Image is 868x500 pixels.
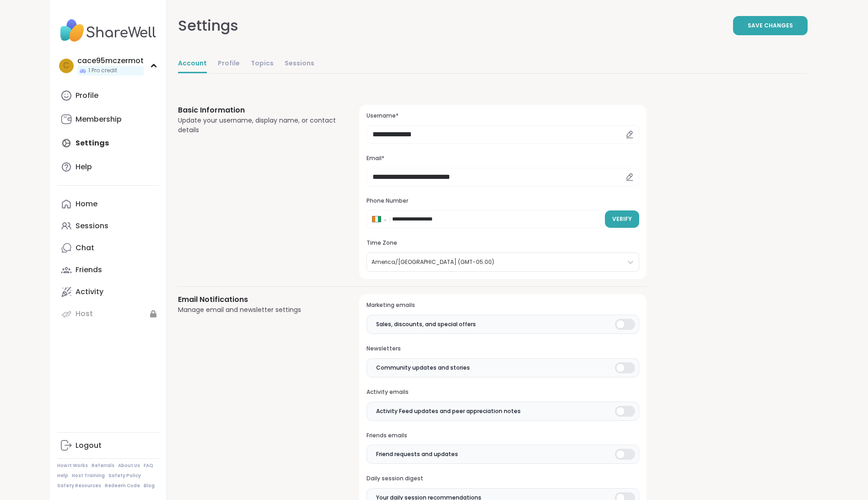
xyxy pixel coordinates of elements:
h3: Activity emails [367,388,639,396]
div: Membership [75,114,122,124]
a: About Us [118,462,140,469]
button: Verify [605,210,639,228]
span: c [63,60,69,72]
h3: Phone Number [367,197,639,205]
a: Membership [57,108,159,130]
h3: Email* [367,155,639,162]
a: Help [57,473,68,479]
a: Blog [144,483,155,489]
h3: Basic Information [178,105,338,116]
h3: Friends emails [367,432,639,440]
span: Community updates and stories [376,364,470,372]
a: FAQ [144,462,153,469]
a: Redeem Code [105,483,140,489]
span: Save Changes [748,22,793,30]
div: Settings [178,15,238,37]
a: Profile [218,55,240,73]
a: Sessions [285,55,314,73]
div: cace95mczermot [77,56,144,66]
a: Sessions [57,215,159,237]
span: Sales, discounts, and special offers [376,320,476,328]
a: Account [178,55,207,73]
h3: Newsletters [367,345,639,353]
a: Logout [57,435,159,457]
span: Friend requests and updates [376,450,458,458]
a: Host Training [72,473,105,479]
button: Save Changes [733,16,808,35]
div: Profile [75,91,98,101]
a: Activity [57,281,159,303]
span: 1 Pro credit [88,67,117,75]
h3: Username* [367,112,639,120]
span: Verify [612,215,632,223]
a: Topics [251,55,274,73]
div: Friends [75,265,102,275]
div: Home [75,199,97,209]
a: Chat [57,237,159,259]
img: ShareWell Nav Logo [57,15,159,47]
div: Manage email and newsletter settings [178,305,338,315]
a: Home [57,193,159,215]
div: Update your username, display name, or contact details [178,116,338,135]
div: Chat [75,243,94,253]
h3: Daily session digest [367,475,639,483]
a: Friends [57,259,159,281]
h3: Email Notifications [178,294,338,305]
a: Help [57,156,159,178]
h3: Marketing emails [367,301,639,309]
a: Safety Policy [108,473,141,479]
div: Sessions [75,221,108,231]
div: Help [75,162,92,172]
div: Activity [75,287,103,297]
div: Logout [75,441,102,451]
a: Safety Resources [57,483,101,489]
a: Profile [57,85,159,107]
span: Activity Feed updates and peer appreciation notes [376,407,521,415]
div: Host [75,309,93,319]
a: How It Works [57,462,88,469]
h3: Time Zone [367,239,639,247]
a: Host [57,303,159,325]
a: Referrals [92,462,114,469]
